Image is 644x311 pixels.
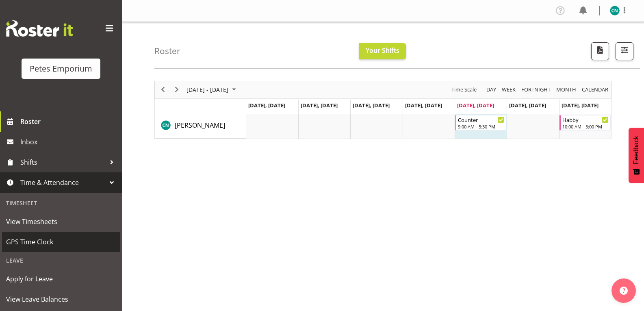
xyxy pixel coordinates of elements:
button: Timeline Week [501,85,517,95]
button: Your Shifts [359,43,406,59]
span: Inbox [20,136,118,148]
button: Timeline Month [555,85,578,95]
button: Next [171,85,182,95]
span: Apply for Leave [6,273,116,285]
div: 10:00 AM - 5:00 PM [562,123,609,130]
div: Christine Neville"s event - Habby Begin From Sunday, September 21, 2025 at 10:00:00 AM GMT+12:00 ... [559,115,611,130]
span: Month [555,85,577,95]
button: Filter Shifts [616,42,633,60]
button: Feedback - Show survey [629,128,644,183]
span: GPS Time Clock [6,236,116,248]
button: Fortnight [520,85,552,95]
span: [PERSON_NAME] [175,121,225,130]
div: Petes Emporium [30,63,92,75]
div: September 15 - 21, 2025 [184,81,241,98]
span: Shifts [20,156,106,168]
button: Month [581,85,610,95]
div: previous period [156,81,170,98]
button: Download a PDF of the roster according to the set date range. [591,42,609,60]
button: Timeline Day [485,85,498,95]
a: Apply for Leave [2,269,120,289]
a: View Timesheets [2,211,120,232]
div: next period [170,81,184,98]
span: Fortnight [520,85,551,95]
span: Week [501,85,516,95]
div: Habby [562,115,609,124]
h4: Roster [154,46,180,56]
img: help-xxl-2.png [620,287,628,295]
a: GPS Time Clock [2,232,120,252]
span: [DATE], [DATE] [248,102,285,109]
span: [DATE], [DATE] [405,102,442,109]
td: Christine Neville resource [155,114,246,139]
div: Timeline Week of September 19, 2025 [154,81,611,139]
span: calendar [581,85,609,95]
button: Previous [158,85,169,95]
span: [DATE], [DATE] [509,102,546,109]
span: [DATE], [DATE] [562,102,598,109]
span: Roster [20,115,118,128]
img: Rosterit website logo [6,20,73,37]
span: Time & Attendance [20,176,106,189]
span: [DATE] - [DATE] [186,85,229,95]
table: Timeline Week of September 19, 2025 [246,114,611,139]
a: [PERSON_NAME] [175,120,225,130]
span: [DATE], [DATE] [457,102,494,109]
div: Leave [2,252,120,269]
img: christine-neville11214.jpg [610,6,620,15]
div: Counter [458,115,504,124]
div: 9:00 AM - 5:30 PM [458,123,504,130]
span: Your Shifts [366,46,399,55]
button: September 2025 [185,85,240,95]
span: Time Scale [451,85,477,95]
div: Christine Neville"s event - Counter Begin From Friday, September 19, 2025 at 9:00:00 AM GMT+12:00... [455,115,506,130]
button: Time Scale [450,85,478,95]
span: Day [486,85,497,95]
span: [DATE], [DATE] [301,102,338,109]
span: Feedback [633,136,640,164]
span: [DATE], [DATE] [353,102,390,109]
span: View Leave Balances [6,293,116,305]
span: View Timesheets [6,215,116,228]
a: View Leave Balances [2,289,120,309]
div: Timesheet [2,195,120,211]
